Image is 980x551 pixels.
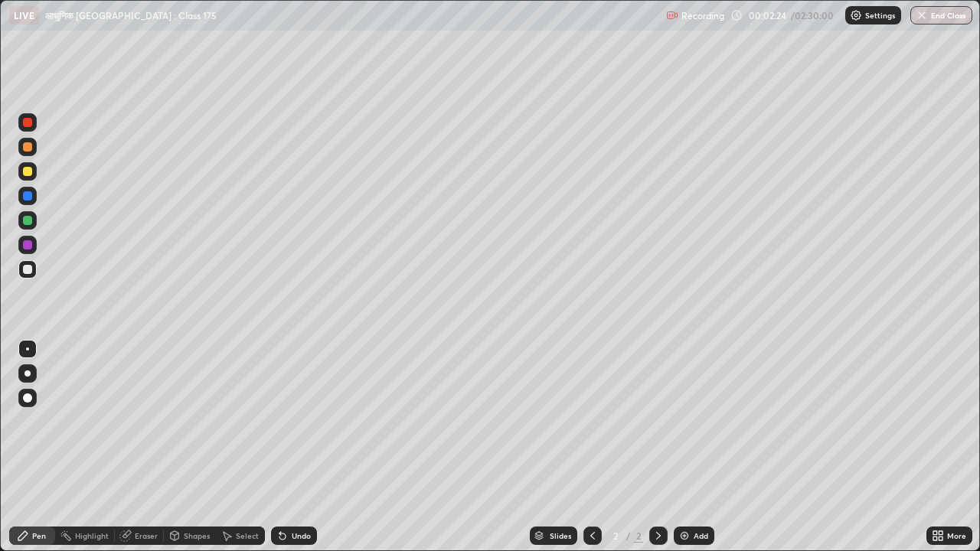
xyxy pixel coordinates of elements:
div: Slides [550,532,571,540]
div: 2 [634,529,643,543]
img: add-slide-button [678,530,691,542]
img: class-settings-icons [850,9,862,21]
div: / [626,531,631,540]
div: Pen [32,532,46,540]
div: Shapes [184,532,210,540]
div: Undo [292,532,311,540]
button: End Class [910,6,972,24]
p: Recording [681,10,724,21]
p: आधुनिक [GEOGRAPHIC_DATA] : Class 175 [45,9,217,21]
div: Highlight [75,532,109,540]
div: Eraser [135,532,158,540]
div: Select [236,532,259,540]
p: LIVE [14,9,34,21]
img: end-class-cross [916,9,928,21]
p: Settings [865,11,895,19]
div: 2 [608,531,623,540]
img: recording.375f2c34.svg [666,9,678,21]
div: More [947,532,966,540]
div: Add [694,532,708,540]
